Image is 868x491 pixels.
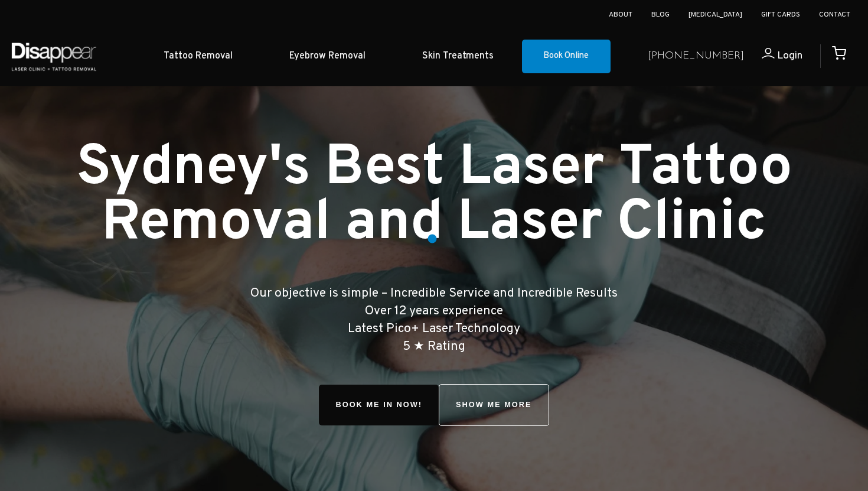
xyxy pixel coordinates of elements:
a: Login [744,48,802,65]
h1: Sydney's Best Laser Tattoo Removal and Laser Clinic [30,142,838,252]
big: Our objective is simple – Incredible Service and Incredible Results Over 12 years experience Late... [250,285,618,354]
a: [PHONE_NUMBER] [648,48,744,65]
a: Eyebrow Removal [261,38,394,74]
a: [MEDICAL_DATA] [688,10,742,19]
a: Contact [819,10,850,19]
a: SHOW ME MORE [439,384,549,426]
a: Skin Treatments [394,38,522,74]
span: Book Me In! [319,385,439,425]
img: Disappear - Laser Clinic and Tattoo Removal Services in Sydney, Australia [9,35,99,77]
a: BOOK ME IN NOW! [319,385,439,425]
a: Book Online [522,40,611,74]
a: Gift Cards [761,10,800,19]
a: Tattoo Removal [135,38,261,74]
span: Login [777,49,802,63]
a: About [609,10,632,19]
a: Blog [651,10,670,19]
